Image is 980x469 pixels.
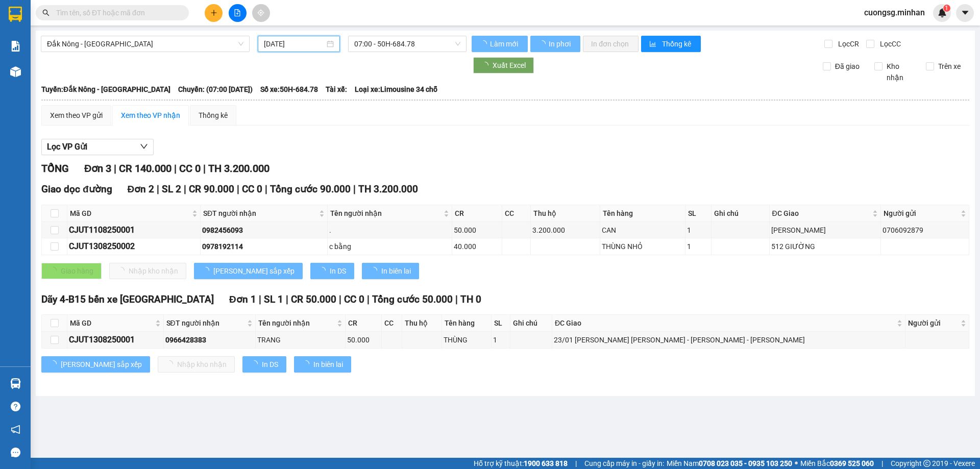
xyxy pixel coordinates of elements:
[584,458,664,469] span: Cung cấp máy in - giấy in:
[549,38,572,50] span: In phơi
[242,356,286,373] button: In DS
[454,241,500,252] div: 40.000
[128,183,155,195] span: Đơn 2
[490,38,520,50] span: Làm mới
[318,267,330,274] span: loading
[210,9,217,16] span: plus
[42,9,50,16] span: search
[291,293,336,305] span: CR 50.000
[265,183,267,195] span: |
[237,183,239,195] span: |
[302,360,313,367] span: loading
[685,205,712,222] th: SL
[67,222,201,238] td: CJUT1108250001
[257,9,264,16] span: aim
[934,61,965,72] span: Trên xe
[492,315,510,332] th: SL
[961,8,970,17] span: caret-down
[121,110,180,121] div: Xem theo VP nhận
[355,84,437,95] span: Loại xe: Limousine 34 chỗ
[251,360,262,367] span: loading
[47,140,87,153] span: Lọc VP Gửi
[67,332,164,348] td: CJUT1308250001
[203,208,317,219] span: SĐT người nhận
[455,293,458,305] span: |
[262,359,278,370] span: In DS
[771,241,879,252] div: 512 GIƯỜNG
[454,225,500,236] div: 50.000
[189,183,234,195] span: CR 90.000
[119,162,171,175] span: CR 140.000
[70,317,153,329] span: Mã GD
[67,238,201,255] td: CJUT1308250002
[649,40,658,48] span: bar-chart
[328,222,452,238] td: .
[158,356,235,373] button: Nhập kho nhận
[41,85,170,93] b: Tuyến: Đắk Nông - [GEOGRAPHIC_DATA]
[205,4,223,22] button: plus
[11,425,20,434] span: notification
[264,293,283,305] span: SL 1
[202,241,326,252] div: 0978192114
[473,57,534,73] button: Xuất Excel
[474,458,568,469] span: Hỗ trợ kỹ thuật:
[830,459,874,467] strong: 0369 525 060
[883,225,967,236] div: 0706092879
[330,265,346,277] span: In DS
[41,293,214,305] span: Dãy 4-B15 bến xe [GEOGRAPHIC_DATA]
[328,238,452,255] td: c bằng
[310,263,354,279] button: In DS
[358,183,418,195] span: TH 3.200.000
[382,315,402,332] th: CC
[347,334,380,345] div: 50.000
[442,315,492,332] th: Tên hàng
[329,225,450,236] div: .
[367,293,370,305] span: |
[162,183,181,195] span: SL 2
[554,334,903,345] div: 23/01 [PERSON_NAME] [PERSON_NAME] - [PERSON_NAME] - [PERSON_NAME]
[687,241,710,252] div: 1
[800,458,874,469] span: Miền Bắc
[712,205,769,222] th: Ghi chú
[772,208,871,219] span: ĐC Giao
[834,38,861,50] span: Lọc CR
[41,183,112,195] span: Giao dọc đường
[69,333,162,346] div: CJUT1308250001
[50,360,61,367] span: loading
[294,356,351,373] button: In biên lai
[510,315,552,332] th: Ghi chú
[555,317,895,329] span: ĐC Giao
[234,9,241,16] span: file-add
[923,460,930,467] span: copyright
[602,241,683,252] div: THÙNG NHỎ
[354,36,460,52] span: 07:00 - 50H-684.78
[178,84,253,95] span: Chuyến: (07:00 [DATE])
[213,265,295,277] span: [PERSON_NAME] sắp xếp
[956,4,974,22] button: caret-down
[856,6,933,19] span: cuongsg.minhan
[480,40,488,47] span: loading
[199,110,228,121] div: Thống kê
[472,36,528,52] button: Làm mới
[41,162,69,175] span: TỔNG
[201,238,328,255] td: 0978192114
[47,36,243,52] span: Đắk Nông - Sài Gòn
[257,334,344,345] div: TRANG
[11,402,20,411] span: question-circle
[259,293,261,305] span: |
[575,458,577,469] span: |
[362,263,419,279] button: In biên lai
[881,458,883,469] span: |
[70,208,190,219] span: Mã GD
[493,60,526,71] span: Xuất Excel
[831,61,864,72] span: Đã giao
[208,162,269,175] span: TH 3.200.000
[583,36,639,52] button: In đơn chọn
[667,458,792,469] span: Miền Nam
[194,263,303,279] button: [PERSON_NAME] sắp xếp
[114,162,116,175] span: |
[258,317,335,329] span: Tên người nhận
[56,7,177,18] input: Tìm tên, số ĐT hoặc mã đơn
[41,139,154,155] button: Lọc VP Gửi
[326,84,347,95] span: Tài xế:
